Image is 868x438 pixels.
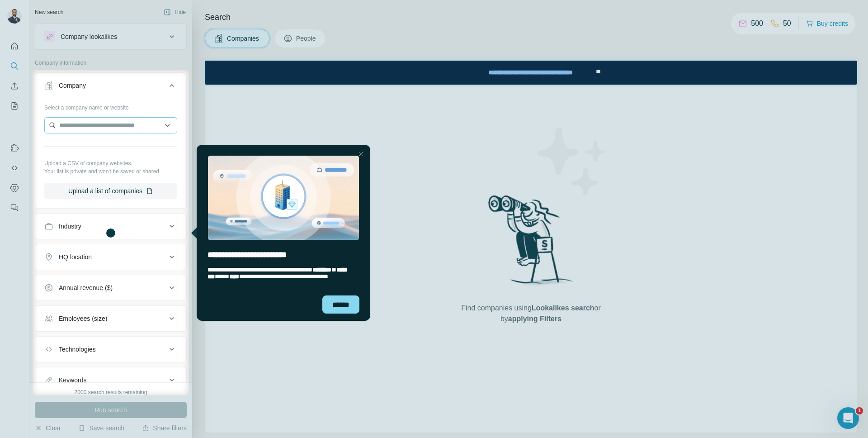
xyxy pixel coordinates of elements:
[262,2,389,22] div: Upgrade plan for full access to Surfe
[35,75,186,100] button: Company
[35,338,186,360] button: Technologies
[35,369,186,391] button: Keywords
[59,283,113,292] div: Annual revenue ($)
[44,167,177,176] p: Your list is private and won't be saved or shared.
[44,100,177,112] div: Select a company name or website
[75,388,147,396] div: 2000 search results remaining
[59,81,86,90] div: Company
[59,314,107,323] div: Employees (size)
[35,277,186,299] button: Annual revenue ($)
[189,143,372,323] iframe: Tooltip
[59,252,92,262] div: HQ location
[35,215,186,237] button: Industry
[44,159,177,167] p: Upload a CSV of company websites.
[59,376,86,385] div: Keywords
[59,345,96,354] div: Technologies
[59,222,81,231] div: Industry
[44,183,177,199] button: Upload a list of companies
[35,308,186,329] button: Employees (size)
[35,246,186,268] button: HQ location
